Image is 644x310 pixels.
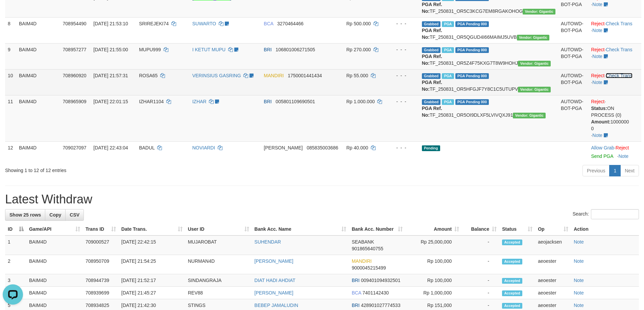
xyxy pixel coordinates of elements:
a: IZHAR [192,99,207,104]
span: Accepted [502,259,522,264]
span: [DATE] 21:53:10 [93,21,128,26]
td: 2 [5,255,26,274]
a: Next [620,165,639,176]
span: CSV [70,212,79,218]
span: Vendor URL: https://order5.1velocity.biz [523,9,555,15]
a: [PERSON_NAME] [255,290,293,295]
td: MUJAROBAT [185,235,252,255]
span: SRIREJEKI74 [139,21,169,26]
span: Accepted [502,303,522,309]
td: TF_250831_OR5QGUD4I66MAIMJ5UVB [419,17,558,43]
td: [DATE] 21:45:27 [119,287,185,299]
td: - [462,287,499,299]
span: Rp 270.000 [346,47,371,52]
span: BRI [352,278,359,283]
a: VERINSIUS GASRING [192,73,241,78]
b: PGA Ref. No: [422,28,442,40]
td: - [462,255,499,274]
td: Rp 100,000 [405,255,462,274]
a: SUWARTO [192,21,216,26]
span: Grabbed [422,99,441,105]
span: [DATE] 22:01:15 [93,99,128,104]
td: - [462,235,499,255]
a: Reject [591,73,604,78]
span: 708954490 [63,21,87,26]
span: Copy 7401142430 to clipboard [362,290,389,295]
td: aeoester [535,287,571,299]
span: BCA [352,290,361,295]
a: DIAT HADI AHDIAT [255,278,295,283]
a: Reject [616,145,629,150]
a: NOVIARDI [192,145,215,150]
td: · · [588,95,641,141]
span: Rp 1.000.000 [346,99,375,104]
a: Note [618,153,628,159]
span: PGA Pending [455,99,489,105]
span: Copy 9000045215499 to clipboard [352,265,386,271]
th: Action [571,223,639,235]
a: CSV [65,209,84,221]
a: Note [574,290,584,295]
td: 3 [5,274,26,287]
th: Bank Acc. Number: activate to sort column ascending [349,223,405,235]
b: PGA Ref. No: [422,2,442,14]
span: [DATE] 21:57:31 [93,73,128,78]
a: Show 25 rows [5,209,45,221]
span: Copy 3270464466 to clipboard [277,21,304,26]
a: Reject [591,21,604,26]
button: Open LiveChat chat widget [3,3,23,23]
a: Note [574,303,584,308]
a: Note [574,239,584,245]
a: Reject [591,47,604,52]
td: BAIM4D [16,43,60,69]
td: BAIM4D [26,235,83,255]
td: BAIM4D [16,141,60,162]
th: ID: activate to sort column descending [5,223,26,235]
td: BAIM4D [26,255,83,274]
label: Search: [573,209,639,219]
td: 12 [5,141,16,162]
span: Pending [422,145,440,151]
span: SEABANK [352,239,374,245]
b: Amount: [591,119,611,124]
span: PGA Pending [455,21,489,27]
span: Copy 428901027774533 to clipboard [361,303,401,308]
td: 1 [5,235,26,255]
a: BEBEP JAMALUDIN [255,303,299,308]
th: Date Trans.: activate to sort column ascending [119,223,185,235]
td: aeojacksen [535,235,571,255]
th: Amount: activate to sort column ascending [405,223,462,235]
td: · [588,141,641,162]
span: Marked by aeoester [442,99,454,105]
span: Marked by aeoester [442,47,454,53]
b: PGA Ref. No: [422,54,442,66]
a: Note [574,278,584,283]
span: BRI [264,47,271,52]
td: TF_250831_OR5OI9DLXF5LVIVQXJ91 [419,95,558,141]
span: IZHAR1104 [139,99,164,104]
th: Bank Acc. Name: activate to sort column ascending [252,223,349,235]
td: [DATE] 21:52:17 [119,274,185,287]
td: SINDANGRAJA [185,274,252,287]
span: BRI [264,99,271,104]
a: Note [592,2,602,7]
td: [DATE] 21:54:25 [119,255,185,274]
a: Check Trans [606,47,633,52]
th: Trans ID: activate to sort column ascending [83,223,119,235]
b: PGA Ref. No: [422,106,442,118]
a: Check Trans [606,21,633,26]
span: [DATE] 22:43:04 [93,145,128,150]
a: Note [574,258,584,264]
span: 709027097 [63,145,87,150]
span: [PERSON_NAME] [264,145,303,150]
span: [DATE] 21:55:00 [93,47,128,52]
span: 708965909 [63,99,87,104]
td: 8 [5,17,16,43]
div: - - - [389,46,416,53]
span: Copy 901865640755 to clipboard [352,246,383,251]
td: BAIM4D [26,287,83,299]
a: I KETUT MUPU [192,47,226,52]
span: Copy 009401094932501 to clipboard [361,278,401,283]
span: 708960920 [63,73,87,78]
a: Allow Grab [591,145,614,150]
